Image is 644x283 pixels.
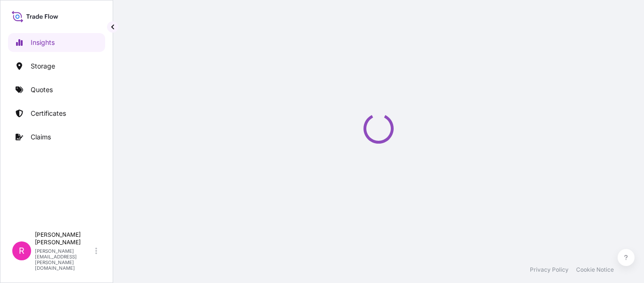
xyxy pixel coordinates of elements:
[8,104,105,123] a: Certificates
[31,132,51,142] p: Claims
[576,266,614,274] a: Cookie Notice
[19,246,25,256] span: R
[31,109,66,118] p: Certificates
[530,266,569,274] a: Privacy Policy
[35,231,93,246] p: [PERSON_NAME] [PERSON_NAME]
[8,128,105,146] a: Claims
[35,248,93,271] p: [PERSON_NAME][EMAIL_ADDRESS][PERSON_NAME][DOMAIN_NAME]
[31,61,55,71] p: Storage
[31,85,53,94] p: Quotes
[8,33,105,52] a: Insights
[8,57,105,76] a: Storage
[31,38,55,47] p: Insights
[8,80,105,99] a: Quotes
